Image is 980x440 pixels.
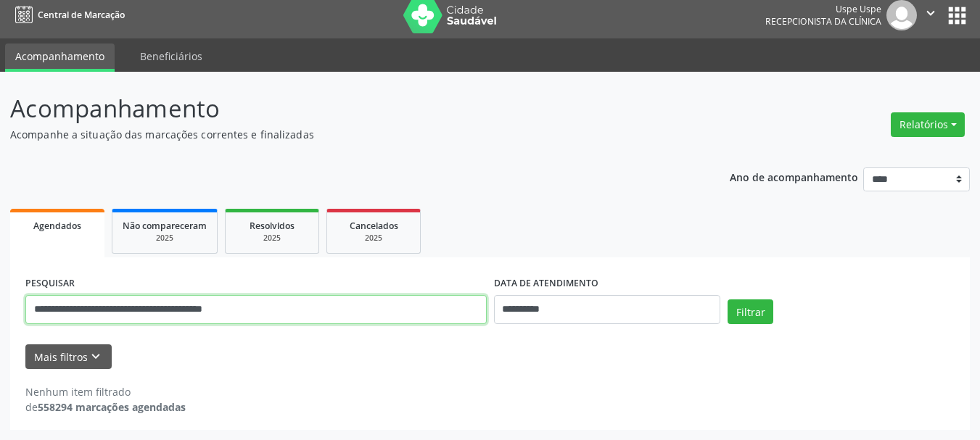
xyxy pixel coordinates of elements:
a: Acompanhamento [5,43,115,72]
i:  [923,5,939,21]
span: Cancelados [350,220,398,232]
label: DATA DE ATENDIMENTO [494,273,598,295]
a: Beneficiários [130,43,213,69]
span: Central de Marcação [38,9,125,21]
button: apps [944,3,970,28]
div: 2025 [337,233,410,244]
span: Recepcionista da clínica [765,15,881,28]
div: 2025 [236,233,308,244]
p: Acompanhe a situação das marcações correntes e finalizadas [10,127,682,142]
div: Nenhum item filtrado [25,384,186,399]
button: Filtrar [728,299,773,324]
button: Relatórios [891,112,965,137]
i: keyboard_arrow_down [88,349,104,365]
strong: 558294 marcações agendadas [38,400,186,414]
label: PESQUISAR [25,273,75,295]
p: Acompanhamento [10,91,682,127]
p: Ano de acompanhamento [730,167,858,186]
button: Mais filtroskeyboard_arrow_down [25,344,112,370]
span: Resolvidos [250,220,295,232]
div: Uspe Uspe [765,3,881,15]
a: Central de Marcação [10,3,125,27]
span: Não compareceram [123,220,207,232]
div: 2025 [123,233,207,244]
div: de [25,399,186,415]
span: Agendados [33,220,81,232]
